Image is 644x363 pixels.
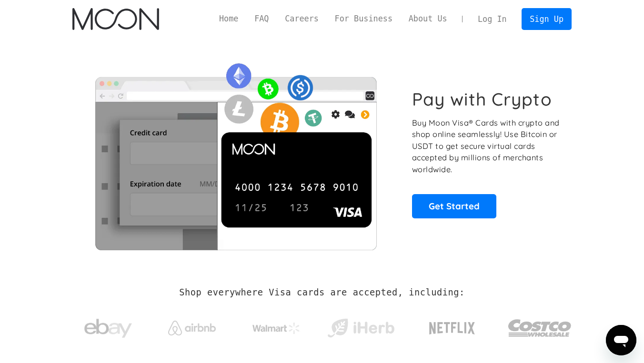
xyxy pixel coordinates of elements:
a: iHerb [325,306,396,345]
a: FAQ [246,13,277,25]
a: Netflix [410,307,495,345]
h2: Shop everywhere Visa cards are accepted, including: [179,287,464,298]
a: Log In [470,9,514,29]
img: Netflix [428,316,476,340]
a: For Business [327,13,401,25]
img: iHerb [325,316,396,341]
img: Moon Logo [72,8,159,30]
a: ebay [72,304,143,348]
img: Moon Cards let you spend your crypto anywhere Visa is accepted. [72,57,399,250]
img: ebay [84,314,132,343]
img: Walmart [252,323,300,334]
p: Buy Moon Visa® Cards with crypto and shop online seamlessly! Use Bitcoin or USDT to get secure vi... [412,117,561,176]
a: Costco [508,301,572,351]
h1: Pay with Crypto [412,88,552,110]
a: About Us [401,13,455,25]
a: Walmart [241,313,312,339]
a: Airbnb [157,311,228,340]
a: Get Started [412,194,496,218]
a: Careers [277,13,326,25]
a: Sign Up [522,8,571,29]
img: Costco [508,310,572,346]
img: Airbnb [168,321,216,335]
a: Home [211,13,246,25]
iframe: Button to launch messaging window [606,325,636,355]
a: home [72,8,159,30]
